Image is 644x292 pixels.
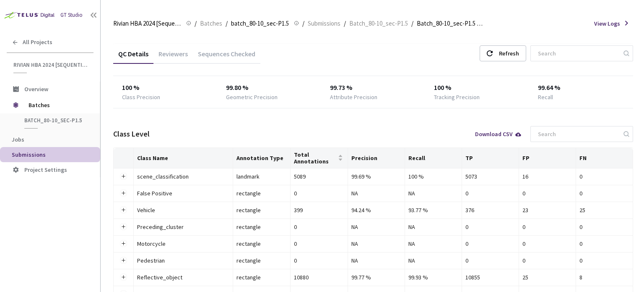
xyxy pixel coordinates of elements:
[308,18,340,29] span: Submissions
[348,18,410,28] a: Batch_80-10_sec-P1.5
[137,189,229,198] div: False Positive
[465,205,515,215] div: 376
[465,172,515,181] div: 5073
[408,189,458,198] div: NA
[349,18,408,29] span: Batch_80-10_sec-P1.5
[499,46,519,61] div: Refresh
[120,240,127,247] button: Expand row
[137,222,229,231] div: Preceding_cluster
[29,97,86,113] span: Batches
[236,273,287,282] div: rectangle
[12,151,46,158] span: Submissions
[408,273,458,282] div: 99.93 %
[134,148,233,168] th: Class Name
[120,207,127,213] button: Expand row
[522,189,572,198] div: 0
[193,50,260,64] div: Sequences Checked
[236,239,287,248] div: rectangle
[198,18,224,28] a: Batches
[408,172,458,181] div: 100 %
[200,18,222,29] span: Batches
[226,18,228,29] li: /
[195,18,197,29] li: /
[522,239,572,248] div: 0
[408,222,458,231] div: NA
[13,61,88,68] span: Rivian HBA 2024 [Sequential]
[522,205,572,215] div: 23
[579,222,629,231] div: 0
[302,18,304,29] li: /
[594,19,620,28] span: View Logs
[465,256,515,265] div: 0
[579,189,629,198] div: 0
[538,93,553,101] div: Recall
[236,256,287,265] div: rectangle
[153,50,193,64] div: Reviewers
[137,172,229,181] div: scene_classification
[120,224,127,230] button: Expand row
[294,205,344,215] div: 399
[351,172,402,181] div: 99.69 %
[137,205,229,215] div: Vehicle
[231,18,289,29] span: batch_80-10_sec-P1.5
[408,239,458,248] div: NA
[465,239,515,248] div: 0
[12,136,24,143] span: Jobs
[522,273,572,282] div: 25
[137,256,229,265] div: Pedestrian
[137,273,229,282] div: Reflective_object
[291,148,348,168] th: Total Annotations
[330,83,417,93] div: 99.73 %
[294,256,344,265] div: 0
[24,117,86,124] span: batch_80-10_sec-P1.5
[351,239,402,248] div: NA
[519,148,576,168] th: FP
[236,205,287,215] div: rectangle
[522,256,572,265] div: 0
[120,274,127,281] button: Expand row
[465,273,515,282] div: 10855
[306,18,342,28] a: Submissions
[465,189,515,198] div: 0
[351,222,402,231] div: NA
[24,166,67,174] span: Project Settings
[330,93,377,101] div: Attribute Precision
[120,190,127,197] button: Expand row
[60,11,83,19] div: GT Studio
[411,18,413,29] li: /
[579,256,629,265] div: 0
[236,189,287,198] div: rectangle
[294,151,336,165] span: Total Annotations
[405,148,462,168] th: Recall
[351,205,402,215] div: 94.24 %
[120,257,127,264] button: Expand row
[23,39,52,46] span: All Projects
[348,148,405,168] th: Precision
[579,205,629,215] div: 25
[113,18,181,29] span: Rivian HBA 2024 [Sequential]
[576,148,633,168] th: FN
[233,148,291,168] th: Annotation Type
[120,173,127,180] button: Expand row
[351,273,402,282] div: 99.77 %
[294,273,344,282] div: 10880
[522,172,572,181] div: 16
[236,222,287,231] div: rectangle
[122,93,160,101] div: Class Precision
[434,83,521,93] div: 100 %
[226,83,313,93] div: 99.80 %
[226,93,278,101] div: Geometric Precision
[462,148,519,168] th: TP
[294,239,344,248] div: 0
[236,172,287,181] div: landmark
[533,126,622,142] input: Search
[522,222,572,231] div: 0
[24,85,48,93] span: Overview
[351,189,402,198] div: NA
[465,222,515,231] div: 0
[113,129,150,139] div: Class Level
[344,18,346,29] li: /
[579,239,629,248] div: 0
[408,205,458,215] div: 93.77 %
[122,83,209,93] div: 100 %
